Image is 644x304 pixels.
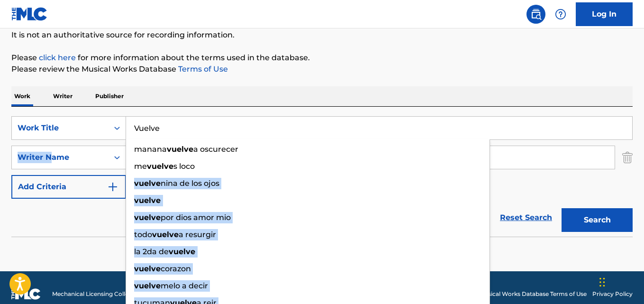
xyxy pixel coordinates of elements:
[530,9,542,20] img: search
[11,86,33,106] p: Work
[134,179,161,188] strong: vuelve
[169,247,195,256] strong: vuelve
[134,230,152,239] span: todo
[551,5,570,24] div: Help
[193,145,238,154] span: a oscurecer
[555,9,566,20] img: help
[107,181,118,193] img: 9d2ae6d4665cec9f34b9.svg
[622,146,633,169] img: Delete Criterion
[167,145,193,154] strong: vuelve
[134,196,161,205] strong: vuelve
[597,258,644,304] iframe: Chat Widget
[161,179,219,188] span: nina de los ojos
[18,122,103,134] div: Work Title
[11,288,41,300] img: logo
[176,64,228,74] a: Terms of Use
[152,230,179,239] strong: vuelve
[173,162,195,171] span: s loco
[576,2,633,26] a: Log In
[11,64,633,75] p: Please review the Musical Works Database
[11,175,126,199] button: Add Criteria
[134,281,161,290] strong: vuelve
[134,145,167,154] span: manana
[134,213,161,222] strong: vuelve
[495,207,557,228] a: Reset Search
[592,290,633,298] a: Privacy Policy
[562,208,633,232] button: Search
[92,86,127,106] p: Publisher
[134,162,147,171] span: me
[161,281,208,290] span: melo a decir
[39,53,76,62] a: click here
[11,52,633,64] p: Please for more information about the terms used in the database.
[11,29,633,41] p: It is not an authoritative source for recording information.
[479,290,587,298] a: Musical Works Database Terms of Use
[179,230,216,239] span: a resurgir
[161,264,191,273] span: corazon
[147,162,173,171] strong: vuelve
[134,247,169,256] span: la 2da de
[599,268,605,296] div: Drag
[11,116,633,237] form: Search Form
[526,5,545,24] a: Public Search
[50,86,75,106] p: Writer
[18,152,103,163] div: Writer Name
[11,7,48,21] img: MLC Logo
[161,213,231,222] span: por dios amor mio
[52,290,162,298] span: Mechanical Licensing Collective © 2025
[134,264,161,273] strong: vuelve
